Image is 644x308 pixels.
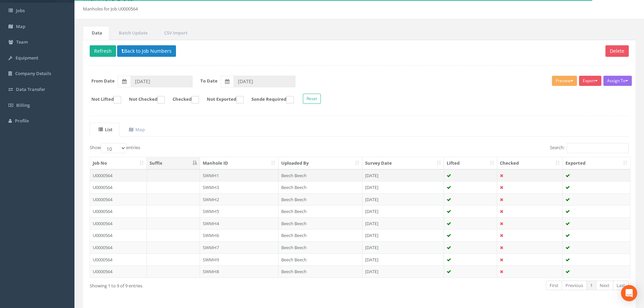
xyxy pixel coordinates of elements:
[279,217,362,230] td: Beech Beech
[279,169,362,182] td: Beech Beech
[362,193,444,206] td: [DATE]
[362,265,444,278] td: [DATE]
[605,45,629,57] button: Delete
[245,96,294,103] label: Sonde Required
[90,217,147,230] td: U0000564
[444,157,497,169] th: Lifted: activate to sort column ascending
[83,6,138,12] li: Manholes for Job U0000564
[279,229,362,241] td: Beech Beech
[550,143,629,153] label: Search:
[200,241,279,254] td: SWMH7
[15,70,51,76] span: Company Details
[567,143,629,153] input: Search:
[120,123,152,137] a: Map
[279,241,362,254] td: Beech Beech
[98,126,112,133] uib-tab-heading: List
[91,78,115,84] label: From Date
[90,193,147,206] td: U0000564
[200,169,279,182] td: SWMH1
[279,181,362,193] td: Beech Beech
[16,7,25,14] span: Jobs
[90,229,147,241] td: U0000564
[279,254,362,266] td: Beech Beech
[579,76,601,86] button: Export
[90,157,147,169] th: Job No: activate to sort column ascending
[15,118,29,124] span: Profile
[362,169,444,182] td: [DATE]
[497,157,563,169] th: Checked: activate to sort column ascending
[101,143,126,153] select: Showentries
[546,281,562,290] a: First
[131,76,193,87] input: From Date
[303,94,321,104] button: Reset
[129,126,145,133] uib-tab-heading: Map
[279,193,362,206] td: Beech Beech
[200,217,279,230] td: SWMH4
[621,285,637,301] div: Open Intercom Messenger
[362,229,444,241] td: [DATE]
[552,76,577,86] button: Preview
[85,96,121,103] label: Not Lifted
[117,45,176,57] button: Back to Job Numbers
[200,78,218,84] label: To Date
[90,143,140,153] label: Show entries
[200,205,279,217] td: SWMH5
[83,26,109,40] a: Data
[200,181,279,193] td: SWMH3
[147,157,200,169] th: Suffix: activate to sort column descending
[90,280,308,289] div: Showing 1 to 9 of 9 entries
[155,26,195,40] a: CSV Import
[90,265,147,278] td: U0000564
[110,26,155,40] a: Batch Update
[90,241,147,254] td: U0000564
[16,23,25,29] span: Map
[279,157,362,169] th: Uploaded By: activate to sort column ascending
[16,102,30,108] span: Billing
[90,254,147,266] td: U0000564
[362,181,444,193] td: [DATE]
[200,254,279,266] td: SWMH9
[362,254,444,266] td: [DATE]
[200,157,279,169] th: Manhole ID: activate to sort column ascending
[200,265,279,278] td: SWMH8
[90,205,147,217] td: U0000564
[613,281,629,290] a: Last
[362,217,444,230] td: [DATE]
[90,169,147,182] td: U0000564
[200,193,279,206] td: SWMH2
[90,123,119,137] a: List
[234,76,295,87] input: To Date
[563,157,630,169] th: Exported: activate to sort column ascending
[16,86,45,92] span: Data Transfer
[200,96,244,103] label: Not Exported
[603,76,632,86] button: Assign To
[362,241,444,254] td: [DATE]
[200,229,279,241] td: SWMH6
[362,205,444,217] td: [DATE]
[562,281,587,290] a: Previous
[279,205,362,217] td: Beech Beech
[90,181,147,193] td: U0000564
[586,281,596,290] a: 1
[279,265,362,278] td: Beech Beech
[90,45,116,57] button: Refresh
[16,55,38,61] span: Equipment
[122,96,165,103] label: Not Checked
[596,281,613,290] a: Next
[16,39,28,45] span: Team
[362,157,444,169] th: Survey Date: activate to sort column ascending
[166,96,199,103] label: Checked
